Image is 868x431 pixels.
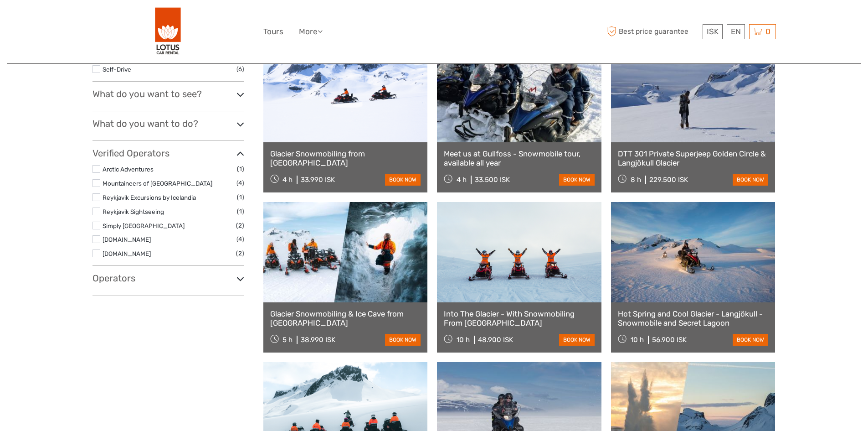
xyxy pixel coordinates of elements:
a: book now [385,174,421,186]
span: (4) [236,178,244,188]
a: book now [733,174,768,186]
a: Into The Glacier - With Snowmobiling From [GEOGRAPHIC_DATA] [444,309,595,328]
span: (2) [236,248,244,259]
a: Glacier Snowmobiling from [GEOGRAPHIC_DATA] [270,149,421,168]
span: ISK [707,27,719,36]
span: 8 h [631,176,641,184]
span: 10 h [631,336,644,344]
h3: What do you want to do? [92,118,244,129]
span: (6) [236,64,244,74]
span: (1) [237,206,244,217]
a: Self-Drive [103,66,131,73]
span: Best price guarantee [605,24,700,39]
span: 10 h [457,336,470,344]
span: (1) [237,192,244,203]
a: DTT 301 Private Superjeep Golden Circle & Langjökull Glacier [618,149,769,168]
span: 0 [764,27,772,36]
a: Mountaineers of [GEOGRAPHIC_DATA] [103,180,212,187]
h3: What do you want to see? [92,88,244,99]
span: 4 h [457,176,467,184]
a: book now [385,334,421,346]
div: 38.990 ISK [301,336,335,344]
div: 48.900 ISK [478,336,513,344]
span: (2) [236,220,244,231]
span: 4 h [282,176,293,184]
div: 33.500 ISK [475,176,510,184]
div: 33.990 ISK [301,176,335,184]
a: Hot Spring and Cool Glacier - Langjökull - Snowmobile and Secret Lagoon [618,309,769,328]
a: Reykjavik Sightseeing [103,208,164,215]
a: book now [559,334,595,346]
a: Reykjavik Excursions by Icelandia [103,194,196,201]
a: [DOMAIN_NAME] [103,250,151,257]
span: (4) [236,234,244,244]
img: 443-e2bd2384-01f0-477a-b1bf-f993e7f52e7d_logo_big.png [155,7,181,57]
a: Tours [263,25,283,38]
div: 229.500 ISK [649,176,688,184]
span: 5 h [282,336,293,344]
a: Glacier Snowmobiling & Ice Cave from [GEOGRAPHIC_DATA] [270,309,421,328]
div: EN [727,24,745,39]
span: (1) [237,164,244,174]
a: More [299,25,323,38]
a: book now [733,334,768,346]
a: book now [559,174,595,186]
h3: Operators [92,273,244,284]
div: 56.900 ISK [652,336,687,344]
a: Meet us at Gullfoss - Snowmobile tour, available all year [444,149,595,168]
a: Arctic Adventures [103,166,154,173]
a: Simply [GEOGRAPHIC_DATA] [103,222,185,229]
a: [DOMAIN_NAME] [103,236,151,243]
h3: Verified Operators [92,148,244,159]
